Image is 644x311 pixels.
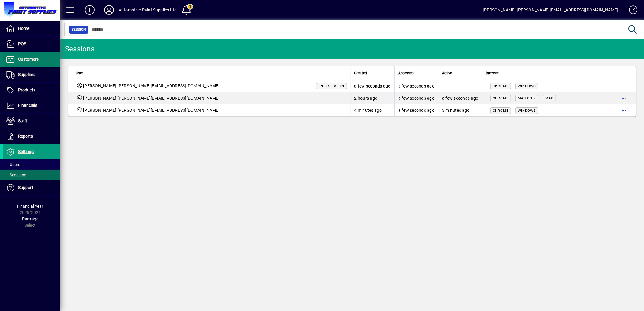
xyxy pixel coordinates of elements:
td: a few seconds ago [351,80,394,92]
div: [PERSON_NAME] [PERSON_NAME][EMAIL_ADDRESS][DOMAIN_NAME] [483,5,618,15]
button: Add [80,5,99,15]
a: Financials [3,98,60,113]
div: Mozilla/5.0 (Windows NT 10.0; Win64; x64) AppleWebKit/537.36 (KHTML, like Gecko) Chrome/139.0.0.0... [486,83,593,89]
td: a few seconds ago [394,80,438,92]
span: Reports [18,134,33,139]
span: Browser [486,70,499,76]
a: Customers [3,52,60,67]
a: Staff [3,114,60,129]
span: Active [442,70,452,76]
a: Reports [3,129,60,144]
span: This session [319,84,344,88]
span: Sessions [6,172,26,177]
span: Windows [518,84,536,88]
a: POS [3,37,60,52]
span: Users [6,162,20,167]
div: Automotive Paint Supplies Ltd [119,5,177,15]
span: Products [18,88,35,92]
span: Accessed [398,70,414,76]
td: a few seconds ago [394,104,438,116]
button: Profile [99,5,119,15]
a: Users [3,159,60,170]
a: Home [3,21,60,36]
span: Chrome [493,84,508,88]
span: [PERSON_NAME] [PERSON_NAME][EMAIL_ADDRESS][DOMAIN_NAME] [83,83,220,89]
button: More options [619,105,629,115]
td: 2 hours ago [351,92,394,104]
span: Financial Year [17,204,43,209]
span: Chrome [493,109,508,113]
div: Mozilla/5.0 (Windows NT 10.0; Win64; x64) AppleWebKit/537.36 (KHTML, like Gecko) Chrome/139.0.0.0... [486,107,593,114]
td: a few seconds ago [394,92,438,104]
td: a few seconds ago [438,92,482,104]
span: Mac OS X [518,96,536,100]
span: [PERSON_NAME] [PERSON_NAME][EMAIL_ADDRESS][DOMAIN_NAME] [83,95,220,101]
span: Package [22,216,38,221]
div: Sessions [65,44,95,54]
a: Knowledge Base [624,1,636,21]
a: Suppliers [3,67,60,82]
button: More options [619,93,629,103]
span: Session [72,27,86,33]
span: Created [354,70,367,76]
a: Products [3,83,60,98]
span: Financials [18,103,37,108]
span: [PERSON_NAME] [PERSON_NAME][EMAIL_ADDRESS][DOMAIN_NAME] [83,107,220,113]
span: Suppliers [18,72,35,77]
td: 4 minutes ago [351,104,394,116]
span: User [76,70,83,76]
span: POS [18,41,26,46]
div: Mozilla/5.0 (Macintosh; Intel Mac OS X 10_15_7) AppleWebKit/537.36 (KHTML, like Gecko) Chrome/139... [486,95,593,101]
span: Customers [18,57,39,62]
span: Settings [18,149,34,154]
a: Support [3,180,60,195]
span: Windows [518,109,536,113]
span: Chrome [493,96,508,100]
span: Mac [545,96,553,100]
span: Support [18,185,33,190]
td: 3 minutes ago [438,104,482,116]
span: Home [18,26,29,31]
span: Staff [18,118,27,123]
a: Sessions [3,170,60,180]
